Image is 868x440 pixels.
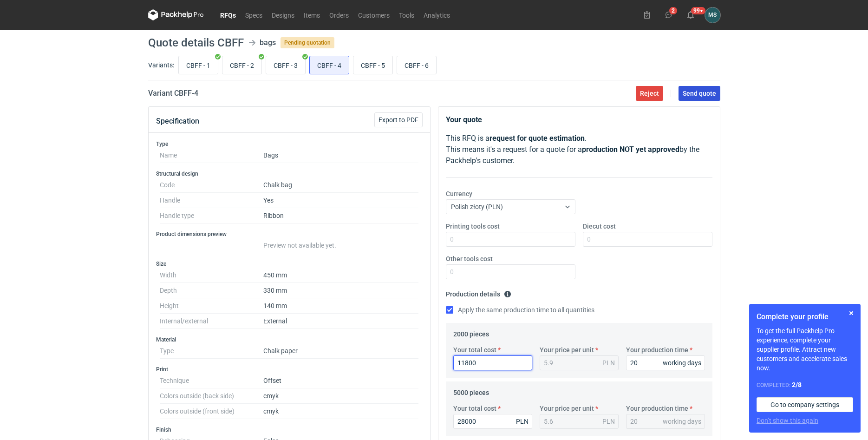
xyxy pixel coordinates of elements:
dd: External [263,314,419,329]
label: CBFF - 6 [397,56,437,74]
dd: Chalk bag [263,177,419,193]
dt: Internal/external [160,314,263,329]
span: Polish złoty (PLN) [451,203,503,210]
h3: Product dimensions preview [156,230,423,238]
legend: Production details [446,287,511,298]
strong: production NOT yet approved [582,145,679,154]
dd: cmyk [263,404,419,419]
dd: Offset [263,373,419,388]
a: RFQs [215,9,241,20]
dd: Yes [263,193,419,208]
dd: 450 mm [263,268,419,283]
button: Send quote [679,86,720,101]
label: CBFF - 3 [266,56,306,74]
div: Michał Sokołowski [705,7,720,23]
h3: Size [156,260,423,268]
dt: Handle [160,193,263,208]
h3: Structural design [156,170,423,177]
strong: 2 / 8 [792,381,802,388]
a: Customers [353,9,394,20]
a: Items [299,9,325,20]
div: bags [260,37,276,48]
input: 0 [453,355,532,370]
a: Go to company settings [757,397,853,412]
dt: Colors outside (back side) [160,388,263,404]
dt: Type [160,343,263,359]
strong: request for quote estimation [489,134,585,143]
a: Analytics [419,9,455,20]
button: MS [705,7,720,23]
dt: Handle type [160,208,263,223]
span: Reject [640,90,659,97]
span: Pending quotation [281,37,334,48]
h1: Quote details CBFF [148,37,244,48]
label: Your price per unit [540,404,594,413]
input: 0 [626,355,705,370]
label: Apply the same production time to all quantities [446,305,594,315]
input: 0 [583,232,712,247]
label: Your production time [626,404,688,413]
strong: Your quote [446,115,482,124]
button: Don’t show this again [757,416,818,425]
span: Export to PDF [379,117,418,123]
a: Specs [241,9,267,20]
label: CBFF - 4 [309,56,349,74]
button: Export to PDF [374,112,423,127]
label: Your price per unit [540,345,594,355]
dt: Technique [160,373,263,388]
h3: Material [156,336,423,343]
input: 0 [446,232,575,247]
label: Diecut cost [583,222,616,231]
dd: Chalk paper [263,343,419,359]
label: Your total cost [453,404,496,413]
label: Variants: [148,60,174,70]
span: Send quote [683,90,716,97]
label: Your total cost [453,345,496,355]
button: Reject [636,86,663,101]
dt: Code [160,177,263,193]
div: PLN [516,417,529,426]
legend: 2000 pieces [453,327,489,338]
svg: Packhelp Pro [148,9,204,20]
h2: Variant CBFF - 4 [148,88,198,99]
button: 99+ [683,7,698,22]
input: 0 [446,264,575,279]
label: Other tools cost [446,254,493,263]
a: Orders [325,9,353,20]
label: Your production time [626,345,688,355]
dd: 330 mm [263,283,419,298]
h3: Print [156,366,423,373]
dd: 140 mm [263,298,419,314]
span: Preview not available yet. [263,242,336,249]
label: CBFF - 2 [222,56,262,74]
div: working days [663,358,701,368]
div: PLN [602,358,615,368]
button: 2 [661,7,676,22]
p: To get the full Packhelp Pro experience, complete your supplier profile. Attract new customers an... [757,326,853,373]
div: working days [663,417,701,426]
dt: Depth [160,283,263,298]
a: Designs [267,9,299,20]
legend: 5000 pieces [453,385,489,396]
h3: Type [156,140,423,148]
dt: Height [160,298,263,314]
label: Currency [446,189,472,198]
dt: Name [160,148,263,163]
label: CBFF - 5 [353,56,393,74]
h1: Complete your profile [757,311,853,322]
label: CBFF - 1 [178,56,218,74]
a: Tools [394,9,419,20]
button: Skip for now [846,308,857,319]
h3: Finish [156,426,423,433]
dt: Colors outside (front side) [160,404,263,419]
label: Printing tools cost [446,222,500,231]
dd: cmyk [263,388,419,404]
div: Completed: [757,380,853,390]
p: This RFQ is a . This means it's a request for a quote for a by the Packhelp's customer. [446,133,712,166]
dt: Width [160,268,263,283]
button: Specification [156,110,199,132]
dd: Ribbon [263,208,419,223]
div: PLN [602,417,615,426]
dd: Bags [263,148,419,163]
